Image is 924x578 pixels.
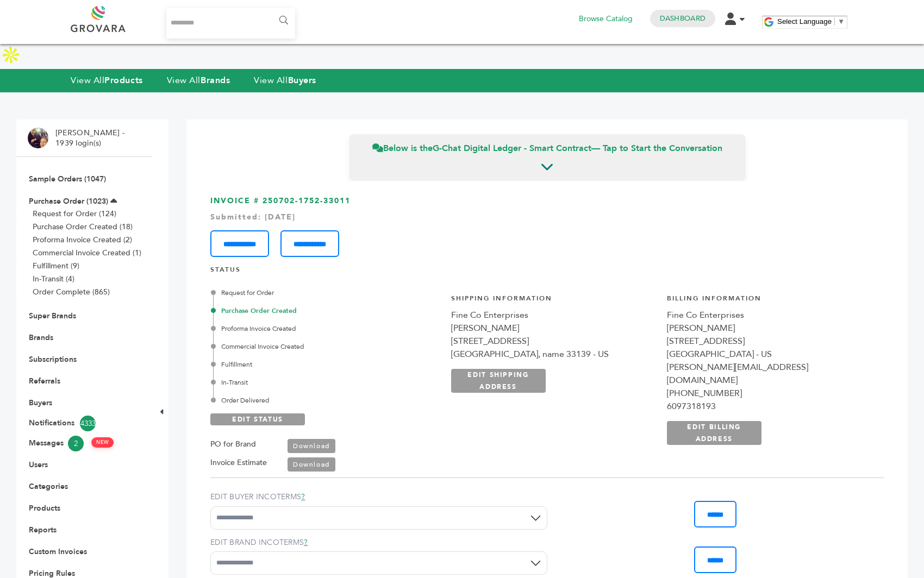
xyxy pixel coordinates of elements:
[667,400,872,413] div: 6097318193
[667,322,872,335] div: [PERSON_NAME]
[433,142,591,154] strong: G-Chat Digital Ledger - Smart Contract
[301,492,305,502] a: ?
[29,416,140,431] a: Notifications4333
[579,13,633,25] a: Browse Catalog
[667,387,872,400] div: [PHONE_NUMBER]
[777,17,832,26] span: Select Language
[210,438,256,451] label: PO for Brand
[80,416,96,431] span: 4333
[29,481,68,492] a: Categories
[55,128,127,149] li: [PERSON_NAME] - 1939 login(s)
[451,369,546,393] a: EDIT SHIPPING ADDRESS
[777,17,845,26] a: Select Language​
[210,265,884,280] h4: STATUS
[213,395,439,405] div: Order Delivered
[451,322,656,335] div: [PERSON_NAME]
[451,309,656,322] div: Fine Co Enterprises
[29,503,60,513] a: Products
[213,288,439,298] div: Request for Order
[660,14,706,23] a: Dashboard
[288,74,316,86] strong: Buyers
[29,196,108,206] a: Purchase Order (1023)
[210,413,305,425] a: EDIT STATUS
[91,437,114,448] span: NEW
[33,287,110,297] a: Order Complete (865)
[33,274,74,284] a: In-Transit (4)
[29,376,60,386] a: Referrals
[71,74,143,86] a: View AllProducts
[29,546,87,557] a: Custom Invoices
[210,196,884,257] h3: INVOICE # 250702-1752-33011
[104,74,142,86] strong: Products
[288,457,335,472] a: Download
[210,456,267,469] label: Invoice Estimate
[213,324,439,334] div: Proforma Invoice Created
[29,525,57,535] a: Reports
[288,439,335,453] a: Download
[33,235,132,245] a: Proforma Invoice Created (2)
[667,294,872,309] h4: Billing Information
[213,360,439,369] div: Fulfillment
[29,398,52,408] a: Buyers
[213,342,439,351] div: Commercial Invoice Created
[667,335,872,348] div: [STREET_ADDRESS]
[167,74,230,86] a: View AllBrands
[667,421,761,445] a: EDIT BILLING ADDRESS
[33,248,141,258] a: Commercial Invoice Created (1)
[210,537,547,548] label: EDIT BRAND INCOTERMS
[838,17,845,26] span: ▼
[210,492,547,502] label: EDIT BUYER INCOTERMS
[451,348,656,361] div: [GEOGRAPHIC_DATA], name 33139 - US
[29,460,48,470] a: Users
[201,74,230,86] strong: Brands
[33,261,79,271] a: Fulfillment (9)
[254,74,316,86] a: View AllBuyers
[33,222,133,232] a: Purchase Order Created (18)
[29,436,140,451] a: Messages2 NEW
[372,142,722,154] span: Below is the — Tap to Start the Conversation
[213,306,439,316] div: Purchase Order Created
[68,436,84,451] span: 2
[667,361,872,387] div: [PERSON_NAME][EMAIL_ADDRESS][DOMAIN_NAME]
[29,174,106,184] a: Sample Orders (1047)
[33,209,116,219] a: Request for Order (124)
[834,17,835,26] span: ​
[29,332,53,343] a: Brands
[29,354,77,365] a: Subscriptions
[451,294,656,309] h4: Shipping Information
[304,537,308,548] a: ?
[667,348,872,361] div: [GEOGRAPHIC_DATA] - US
[451,335,656,348] div: [STREET_ADDRESS]
[29,311,76,321] a: Super Brands
[667,309,872,322] div: Fine Co Enterprises
[210,212,884,223] div: Submitted: [DATE]
[213,378,439,387] div: In-Transit
[166,8,295,39] input: Search...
